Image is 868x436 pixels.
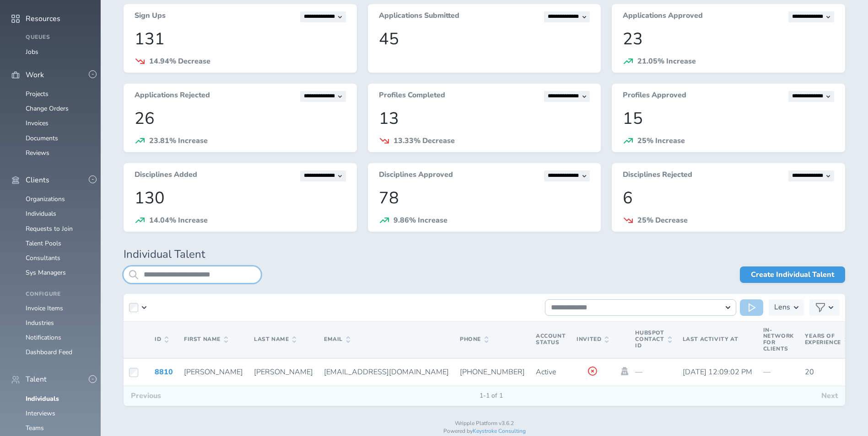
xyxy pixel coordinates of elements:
span: [PHONE_NUMBER] [460,367,525,377]
a: Jobs [26,48,38,56]
h1: Individual Talent [124,248,845,261]
span: Last Activity At [683,335,739,343]
span: 9.86% Increase [394,215,447,225]
span: First Name [184,336,228,343]
a: Invoice Items [26,304,63,313]
button: Run Action [740,299,763,316]
a: Dashboard Feed [26,348,72,356]
h3: Disciplines Approved [379,170,453,181]
h3: Disciplines Added [135,170,197,181]
button: - [89,70,97,78]
p: 23 [623,30,834,48]
p: 78 [379,189,590,207]
p: 13 [379,109,590,128]
span: 1-1 of 1 [472,392,510,399]
span: 20 [805,367,814,377]
span: — [763,367,771,377]
a: Projects [26,90,49,98]
a: Documents [26,134,58,143]
span: Years of Experience [805,333,848,346]
p: — [635,368,671,376]
a: Notifications [26,333,61,342]
span: Active [536,367,556,377]
h4: Queues [26,34,90,41]
button: Previous [124,386,168,405]
h3: Disciplines Rejected [623,170,692,181]
p: 130 [135,189,346,207]
a: 8810 [155,367,173,377]
a: Industries [26,319,54,327]
p: 45 [379,30,590,48]
span: [PERSON_NAME] [184,367,243,377]
a: Reviews [26,149,49,157]
p: Wripple Platform v3.6.2 [124,420,845,427]
span: 14.04% Increase [149,215,208,225]
span: [PERSON_NAME] [254,367,313,377]
a: Invoices [26,119,49,128]
span: Talent [26,375,47,383]
span: [EMAIL_ADDRESS][DOMAIN_NAME] [324,367,449,377]
a: Change Orders [26,104,69,113]
a: Impersonate [620,367,630,375]
button: Next [814,386,845,405]
button: - [89,175,97,183]
h3: Profiles Completed [379,91,445,102]
span: 14.94% Decrease [149,56,210,66]
a: Talent Pools [26,239,61,248]
span: Work [26,71,44,79]
a: Keystroke Consulting [473,427,526,435]
h3: Applications Submitted [379,11,459,22]
span: Hubspot Contact Id [635,330,671,349]
p: 6 [623,189,834,207]
span: Last Name [254,336,296,343]
a: Create Individual Talent [740,266,845,283]
span: Clients [26,176,49,184]
span: Phone [460,336,488,343]
button: - [89,375,97,383]
h3: Lens [774,299,790,316]
h4: Configure [26,291,90,298]
span: 13.33% Decrease [394,136,455,146]
a: Consultants [26,254,60,262]
span: 25% Increase [637,136,685,146]
span: 21.05% Increase [637,56,696,66]
a: Organizations [26,195,65,203]
span: 25% Decrease [637,215,688,225]
a: Individuals [26,394,59,403]
span: In-Network for Clients [763,326,794,352]
button: Lens [769,299,804,316]
span: [DATE] 12:09:02 PM [683,367,752,377]
span: ID [155,336,168,343]
span: Resources [26,15,60,23]
h3: Applications Rejected [135,91,210,102]
span: Invited [577,336,609,343]
p: Powered by [124,428,845,435]
p: 15 [623,109,834,128]
span: Account Status [536,332,566,346]
a: Sys Managers [26,268,66,277]
h3: Sign Ups [135,11,166,22]
a: Requests to Join [26,224,73,233]
h3: Profiles Approved [623,91,686,102]
a: Interviews [26,409,55,418]
p: 131 [135,30,346,48]
span: 23.81% Increase [149,136,208,146]
a: Teams [26,424,44,432]
p: 26 [135,109,346,128]
a: Individuals [26,209,56,218]
h3: Applications Approved [623,11,703,22]
span: Email [324,336,350,343]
